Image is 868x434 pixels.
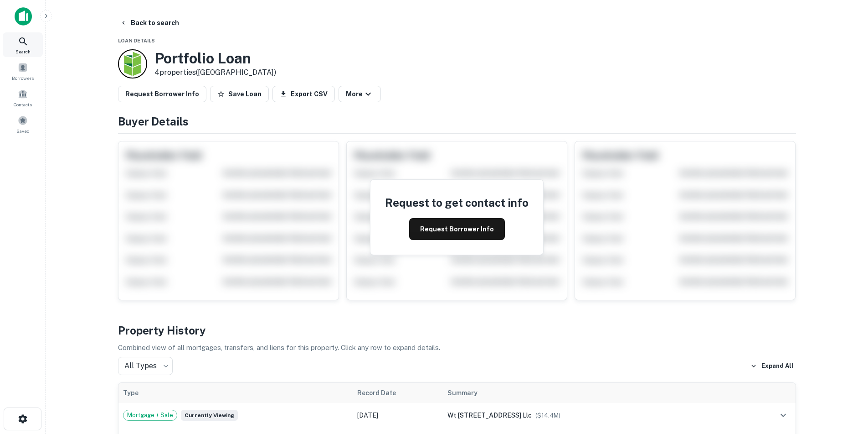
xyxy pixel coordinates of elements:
h3: Portfolio Loan [154,50,276,67]
iframe: Chat Widget [822,361,868,405]
button: Request Borrower Info [409,218,505,240]
span: Search [15,48,31,55]
button: Save Loan [210,86,269,102]
h4: Property History [118,322,796,339]
h4: Buyer Details [118,113,796,130]
th: Summary [443,383,749,403]
p: 4 properties ([GEOGRAPHIC_DATA]) [154,67,276,78]
button: Back to search [116,15,183,31]
button: Expand All [748,359,796,373]
button: More [339,86,381,102]
span: Contacts [14,101,32,108]
span: Saved [16,127,30,135]
a: Search [3,32,43,57]
th: Record Date [353,383,443,403]
td: [DATE] [353,403,443,428]
button: Export CSV [272,86,335,102]
img: capitalize-icon.png [15,7,32,26]
span: wt [STREET_ADDRESS] llc [447,412,532,419]
span: Loan Details [118,38,155,43]
a: Borrowers [3,59,43,84]
button: expand row [776,408,791,423]
div: All Types [118,357,173,375]
button: Request Borrower Info [118,86,206,102]
h4: Request to get contact info [385,194,529,211]
a: Saved [3,112,43,136]
span: Currently viewing [181,410,238,421]
p: Combined view of all mortgages, transfers, and liens for this property. Click any row to expand d... [118,342,796,353]
span: Mortgage + Sale [123,411,177,420]
th: Type [118,383,353,403]
span: Borrowers [12,74,34,82]
a: Contacts [3,85,43,110]
span: ($ 14.4M ) [535,412,560,419]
